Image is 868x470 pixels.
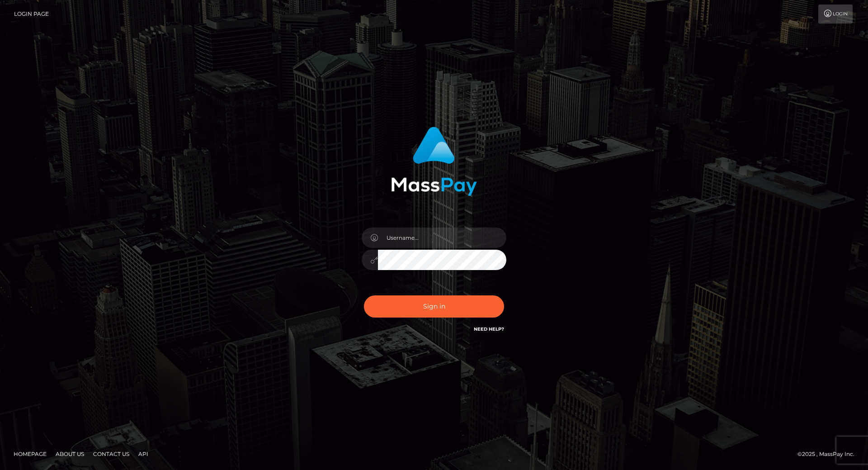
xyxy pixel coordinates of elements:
[14,5,49,24] a: Login Page
[52,447,88,461] a: About Us
[797,449,861,459] div: © 2025 , MassPay Inc.
[818,5,853,24] a: Login
[10,447,50,461] a: Homepage
[364,295,504,318] button: Sign in
[90,447,133,461] a: Contact Us
[474,326,504,332] a: Need Help?
[391,127,477,196] img: MassPay Login
[135,447,152,461] a: API
[378,228,506,248] input: Username...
